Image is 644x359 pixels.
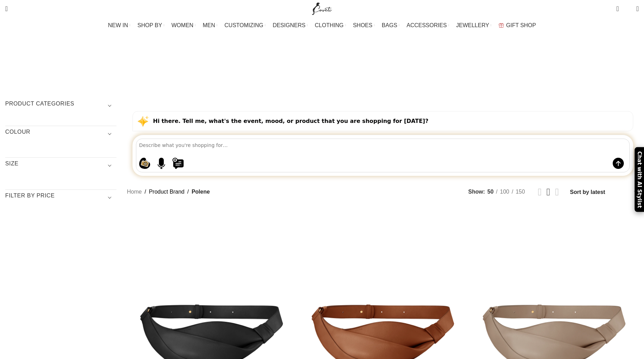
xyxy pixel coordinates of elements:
a: JEWELLERY [456,18,492,32]
span: WOMEN [171,22,193,29]
h3: Filter by price [5,192,116,204]
span: JEWELLERY [456,22,489,29]
img: GiftBag [499,23,504,28]
span: NEW IN [108,22,128,29]
h3: Product categories [5,100,116,112]
a: BAGS [382,18,400,32]
span: CLOTHING [315,22,344,29]
a: SHOP BY [137,18,164,32]
span: CUSTOMIZING [225,22,264,29]
span: BAGS [382,22,397,29]
div: My Wishlist [624,2,631,16]
a: ACCESSORIES [406,18,449,32]
span: ACCESSORIES [406,22,447,29]
span: DESIGNERS [273,22,305,29]
a: CLOTHING [315,18,346,32]
a: DESIGNERS [273,18,308,32]
a: SHOES [353,18,375,32]
a: WOMEN [171,18,196,32]
a: MEN [203,18,217,32]
a: NEW IN [108,18,131,32]
div: Main navigation [2,18,642,32]
a: Search [2,2,11,16]
span: SHOP BY [137,22,162,29]
a: 0 [613,2,622,16]
span: MEN [203,22,215,29]
h3: COLOUR [5,128,116,140]
span: 0 [617,3,622,9]
a: Site logo [311,5,334,11]
span: GIFT SHOP [506,22,536,29]
a: GIFT SHOP [499,18,536,32]
h3: SIZE [5,160,116,172]
a: CUSTOMIZING [225,18,266,32]
span: SHOES [353,22,372,29]
span: 0 [626,7,631,12]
